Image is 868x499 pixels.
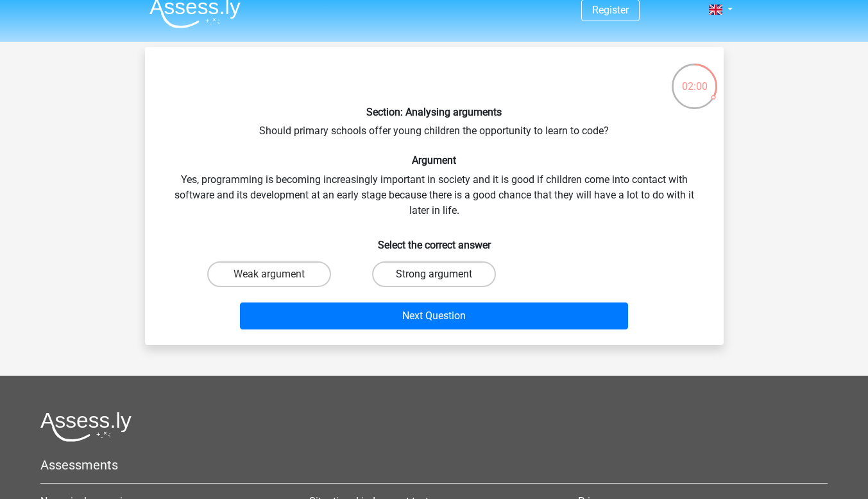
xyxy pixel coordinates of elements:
div: 02:00 [670,62,719,94]
label: Strong argument [372,261,496,287]
h6: Select the correct answer [166,229,703,251]
a: Register [592,4,629,16]
h6: Argument [166,154,703,166]
div: Should primary schools offer young children the opportunity to learn to code? Yes, programming is... [150,57,719,335]
img: Assessly logo [40,412,132,442]
label: Weak argument [207,261,331,287]
button: Next Question [240,302,628,329]
h6: Section: Analysing arguments [166,106,703,118]
h5: Assessments [40,457,828,473]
